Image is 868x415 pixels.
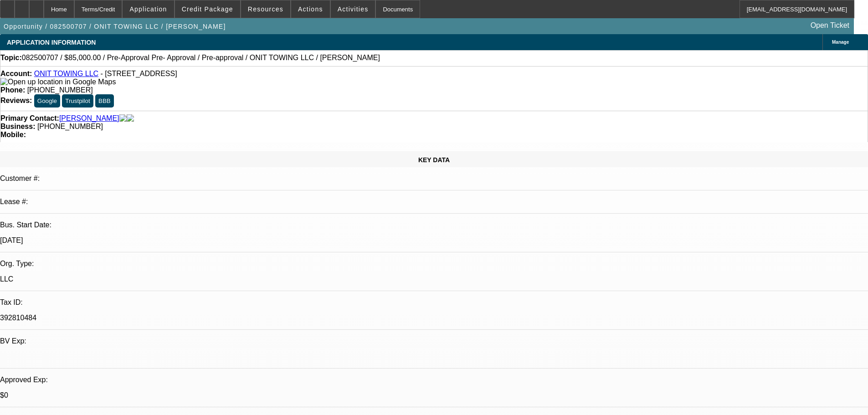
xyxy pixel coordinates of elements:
strong: Primary Contact: [0,114,59,123]
button: Google [34,94,60,108]
span: KEY DATA [418,156,450,164]
a: Open Ticket [807,18,853,33]
strong: Mobile: [0,131,26,138]
strong: Topic: [0,54,22,62]
img: Open up location in Google Maps [0,78,116,86]
span: Manage [832,40,849,45]
span: 082500707 / $85,000.00 / Pre-Approval Pre- Approval / Pre-approval / ONIT TOWING LLC / [PERSON_NAME] [22,54,380,62]
span: Opportunity / 082500707 / ONIT TOWING LLC / [PERSON_NAME] [4,23,226,30]
span: - [STREET_ADDRESS] [101,70,177,77]
img: linkedin-icon.png [127,114,134,123]
button: Credit Package [175,0,240,18]
a: ONIT TOWING LLC [34,70,98,77]
span: Application [129,5,167,13]
span: Activities [338,5,369,13]
strong: Business: [0,123,35,130]
button: BBB [95,94,114,108]
strong: Account: [0,70,32,77]
button: Application [123,0,174,18]
button: Resources [241,0,290,18]
span: APPLICATION INFORMATION [7,39,96,46]
a: [PERSON_NAME] [59,114,119,123]
button: Activities [331,0,375,18]
strong: Reviews: [0,97,32,104]
img: facebook-icon.png [119,114,127,123]
a: View Google Maps [0,78,116,86]
span: Credit Package [182,5,233,13]
span: [PHONE_NUMBER] [37,123,103,130]
button: Actions [291,0,330,18]
span: [PHONE_NUMBER] [27,86,93,94]
button: Trustpilot [62,94,93,108]
strong: Phone: [0,86,25,94]
span: Actions [298,5,323,13]
span: Resources [248,5,283,13]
